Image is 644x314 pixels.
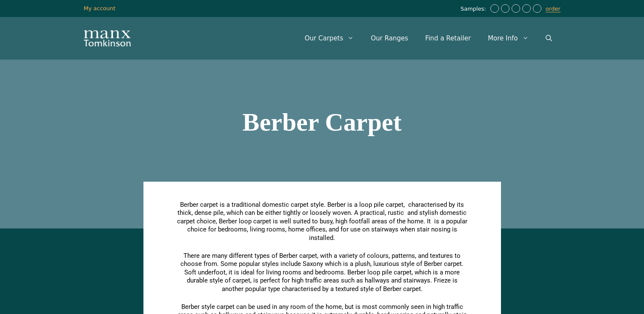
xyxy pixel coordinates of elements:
[362,26,417,51] a: Our Ranges
[546,6,561,12] a: order
[84,30,131,46] img: Manx Tomkinson
[461,6,488,13] span: Samples:
[296,26,561,51] nav: Primary
[479,26,537,51] a: More Info
[296,26,363,51] a: Our Carpets
[417,26,479,51] a: Find a Retailer
[537,26,561,51] a: Open Search Bar
[84,5,116,11] a: My account
[84,109,561,135] h1: Berber Carpet
[177,201,467,242] span: Berber carpet is a traditional domestic carpet style. Berber is a loop pile carpet, characterised...
[180,252,464,293] span: There are many different types of Berber carpet, with a variety of colours, patterns, and texture...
